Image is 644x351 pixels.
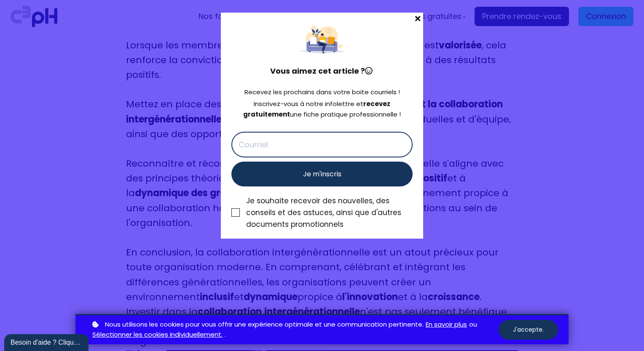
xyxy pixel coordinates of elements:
iframe: chat widget [4,332,90,351]
a: En savoir plus [426,319,467,330]
button: Je m'inscris [231,162,413,186]
div: Recevez les prochains dans votre boite courriels ! [231,87,413,98]
div: Inscrivez-vous à notre infolettre et une fiche pratique professionnelle ! [231,99,413,120]
p: ou . [90,319,499,340]
h4: Vous aimez cet article ? [231,65,413,77]
strong: gratuitement [243,110,290,119]
button: J'accepte. [499,320,558,340]
div: Je souhaite recevoir des nouvelles, des conseils et des astuces, ainsi que d'autres documents pro... [246,195,413,230]
input: Courriel [231,132,413,157]
span: Nous utilisons les cookies pour vous offrir une expérience optimale et une communication pertinente. [105,319,424,330]
strong: recevez [363,99,390,108]
span: Je m'inscris [303,169,341,179]
a: Sélectionner les cookies individuellement. [92,330,223,340]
